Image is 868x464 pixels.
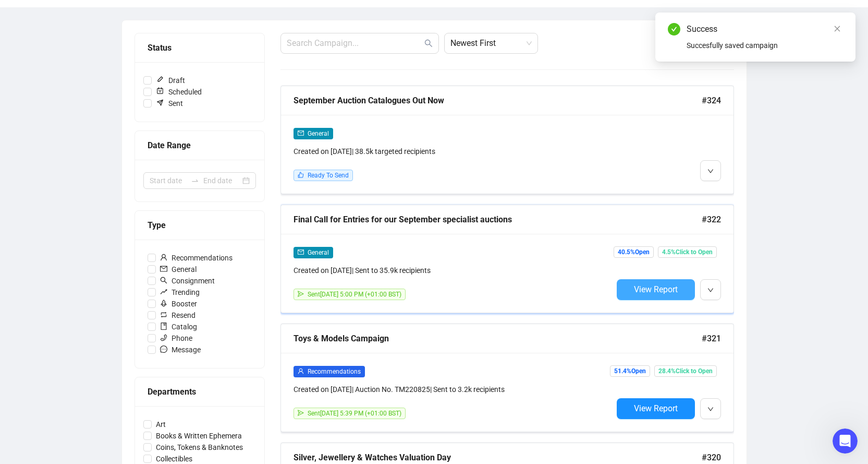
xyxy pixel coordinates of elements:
[298,410,304,416] span: send
[308,291,401,298] span: Sent [DATE] 5:00 PM (+01:00 BST)
[160,311,167,318] span: retweet
[702,94,721,107] span: #324
[51,5,85,13] h1: Artbrain
[46,302,121,312] a: LSK Privacy Policy
[832,23,843,34] a: Close
[308,172,349,179] span: Ready To Send
[46,66,192,77] div: [GEOGRAPHIC_DATA]
[707,406,714,412] span: down
[160,346,167,353] span: message
[160,254,167,261] span: user
[298,291,304,297] span: send
[634,403,678,413] span: View Report
[280,205,734,313] a: Final Call for Entries for our September specialist auctions#322mailGeneralCreated on [DATE]| Sen...
[33,342,41,350] button: Gif picker
[833,429,858,454] iframe: To enrich screen reader interactions, please activate Accessibility in Grammarly extension settings
[9,320,200,338] textarea: Message…
[183,4,202,23] div: Close
[148,41,252,54] div: Status
[294,384,613,395] div: Created on [DATE] | Auction No. TM220825 | Sent to 3.2k recipients
[654,365,717,377] span: 28.4% Click to Open
[152,98,187,109] span: Sent
[51,13,104,23] p: Active 30m ago
[150,175,187,186] input: Start date
[160,300,167,307] span: rocket
[308,130,329,137] span: General
[46,35,192,46] div: Bury St Edmunds
[617,279,695,300] button: View Report
[156,287,204,298] span: Trending
[308,368,361,375] span: Recommendations
[668,23,680,35] span: check-circle
[160,334,167,341] span: phone
[156,264,201,275] span: General
[46,96,116,106] a: [DOMAIN_NAME]
[287,37,422,50] input: Search Campaign...
[160,277,167,284] span: search
[191,176,199,185] span: swap-right
[308,249,329,256] span: General
[156,275,219,287] span: Consignment
[46,82,192,92] div: 01284 748 625
[702,213,721,226] span: #322
[294,451,702,464] div: Silver, Jewellery & Watches Valuation Day
[634,284,678,294] span: View Report
[160,288,167,295] span: rise
[280,324,734,432] a: Toys & Models Campaign#321userRecommendationsCreated on [DATE]| Auction No. TM220825| Sent to 3.2...
[702,451,721,464] span: #320
[152,75,189,86] span: Draft
[298,130,304,136] span: mail
[30,6,46,22] img: Profile image for Artbrain
[614,246,654,258] span: 40.5% Open
[152,442,247,453] span: Coins, Tokens & Banknotes
[152,86,206,98] span: Scheduled
[152,430,246,442] span: Books & Written Ephemera
[163,4,183,24] button: Home
[46,51,192,62] div: IP33 3AA
[179,338,195,354] button: Send a message…
[617,398,695,419] button: View Report
[707,287,714,293] span: down
[687,23,843,35] div: Success
[294,94,702,107] div: September Auction Catalogues Out Now
[658,246,717,258] span: 4.5% Click to Open
[294,213,702,226] div: Final Call for Entries for our September specialist auctions
[191,176,199,185] span: to
[160,265,167,272] span: mail
[156,321,201,332] span: Catalog
[450,33,532,53] span: Newest First
[148,385,252,398] div: Departments
[156,332,197,344] span: Phone
[160,323,167,330] span: book
[424,39,433,47] span: search
[148,139,252,152] div: Date Range
[294,146,613,157] div: Created on [DATE] | 38.5k targeted recipients
[148,219,252,232] div: Type
[298,249,304,255] span: mail
[834,25,841,32] span: close
[294,332,702,345] div: Toys & Models Campaign
[152,419,170,430] span: Art
[16,342,25,350] button: Emoji picker
[156,252,237,264] span: Recommendations
[294,265,613,276] div: Created on [DATE] | Sent to 35.9k recipients
[308,410,401,417] span: Sent [DATE] 5:39 PM (+01:00 BST)
[687,40,843,51] div: Succesfully saved campaign
[610,365,650,377] span: 51.4% Open
[7,4,27,24] button: go back
[46,186,191,297] i: This e-mail (and any attachments) is confidential and may be privileged. If you are not the inten...
[156,344,205,355] span: Message
[298,368,304,374] span: user
[50,342,58,350] button: Upload attachment
[156,298,201,310] span: Booster
[203,175,240,186] input: End date
[298,172,304,178] span: like
[280,86,734,194] a: September Auction Catalogues Out Now#324mailGeneralCreated on [DATE]| 38.5k targeted recipientsli...
[707,168,714,174] span: down
[156,310,200,321] span: Resend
